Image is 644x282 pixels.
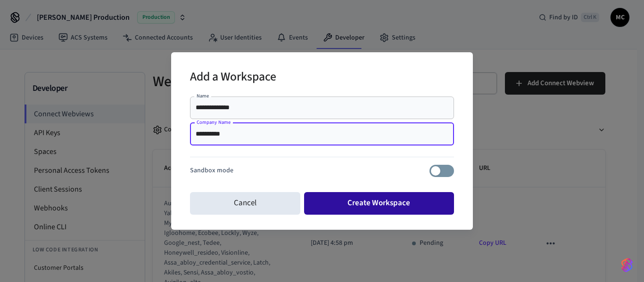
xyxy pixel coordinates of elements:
[190,166,233,176] p: Sandbox mode
[190,64,276,92] h2: Add a Workspace
[621,258,633,273] img: SeamLogoGradient.69752ec5.svg
[190,192,300,215] button: Cancel
[197,92,209,99] label: Name
[304,192,454,215] button: Create Workspace
[197,119,231,126] label: Company Name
